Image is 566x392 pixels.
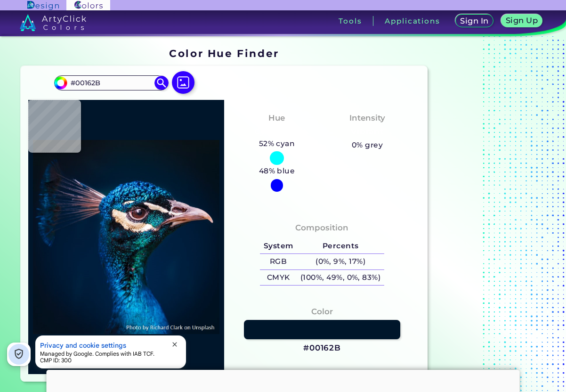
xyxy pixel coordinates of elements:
h3: #00162B [303,343,341,354]
h5: System [260,238,297,254]
img: logo_artyclick_colors_white.svg [20,14,86,31]
img: icon picture [172,71,194,94]
h4: Hue [268,111,285,125]
h5: 48% blue [255,165,299,177]
a: Sign In [454,14,494,28]
h5: CMYK [260,270,297,286]
h1: Color Hue Finder [169,46,279,60]
h3: Cyan-Blue [250,126,303,138]
h5: 52% cyan [255,138,299,150]
h5: RGB [260,254,297,269]
h5: Sign In [460,17,489,25]
img: ArtyClick Design logo [27,1,59,10]
h5: Sign Up [505,16,539,24]
img: icon search [154,76,169,90]
h5: (0%, 9%, 17%) [297,254,384,269]
h4: Composition [295,221,348,235]
h5: 0% grey [352,139,383,151]
h3: Vibrant [347,126,388,138]
h4: Color [311,305,333,318]
h3: Tools [339,17,362,24]
h4: Intensity [349,111,385,125]
input: type color.. [67,77,155,90]
a: Sign Up [501,14,543,28]
h3: Applications [385,17,440,24]
h5: Percents [297,238,384,254]
img: img_pavlin.jpg [33,105,219,369]
h5: (100%, 49%, 0%, 83%) [297,270,384,286]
